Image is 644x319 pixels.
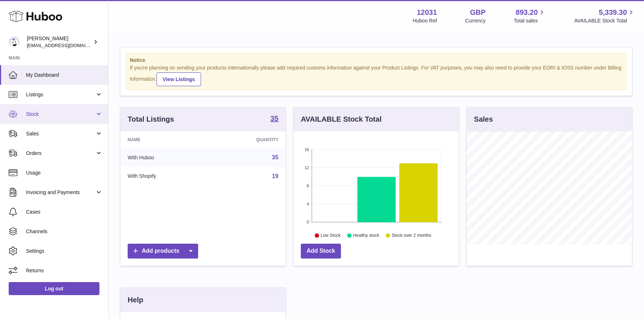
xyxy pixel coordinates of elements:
[304,147,309,152] text: 16
[307,184,309,188] text: 8
[301,114,381,124] h3: AVAILABLE Stock Total
[26,111,95,118] span: Stock
[474,114,493,124] h3: Sales
[27,42,106,48] span: [EMAIL_ADDRESS][DOMAIN_NAME]
[26,150,95,157] span: Orders
[516,8,538,17] span: 893.20
[26,91,95,98] span: Listings
[120,167,209,186] td: With Shopify
[26,267,103,274] span: Returns
[9,282,99,295] a: Log out
[353,233,380,238] text: Healthy stock
[128,244,198,259] a: Add products
[9,37,20,47] img: admin@makewellforyou.com
[26,228,103,235] span: Channels
[301,244,341,259] a: Add Stock
[307,220,309,224] text: 0
[26,72,103,79] span: My Dashboard
[514,8,546,24] a: 893.20 Total sales
[120,148,209,167] td: With Huboo
[272,154,278,160] a: 35
[27,35,92,49] div: [PERSON_NAME]
[599,8,627,17] span: 5,339.30
[465,17,486,24] div: Currency
[574,17,635,24] span: AVAILABLE Stock Total
[26,189,95,196] span: Invoicing and Payments
[574,8,635,24] a: 5,339.30 AVAILABLE Stock Total
[321,233,341,238] text: Low Stock
[209,131,286,148] th: Quantity
[26,130,95,137] span: Sales
[272,173,278,179] a: 19
[304,165,309,170] text: 12
[392,233,431,238] text: Stock over 2 months
[270,115,278,122] strong: 35
[128,114,174,124] h3: Total Listings
[307,202,309,206] text: 4
[128,295,143,305] h3: Help
[417,8,437,17] strong: 12031
[413,17,437,24] div: Huboo Ref
[130,64,623,86] div: If you're planning on sending your products internationally please add required customs informati...
[157,72,201,86] a: View Listings
[120,131,209,148] th: Name
[26,169,103,176] span: Usage
[26,248,103,255] span: Settings
[270,115,278,123] a: 35
[130,57,623,64] strong: Notice
[514,17,546,24] span: Total sales
[470,8,486,17] strong: GBP
[26,209,103,215] span: Cases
